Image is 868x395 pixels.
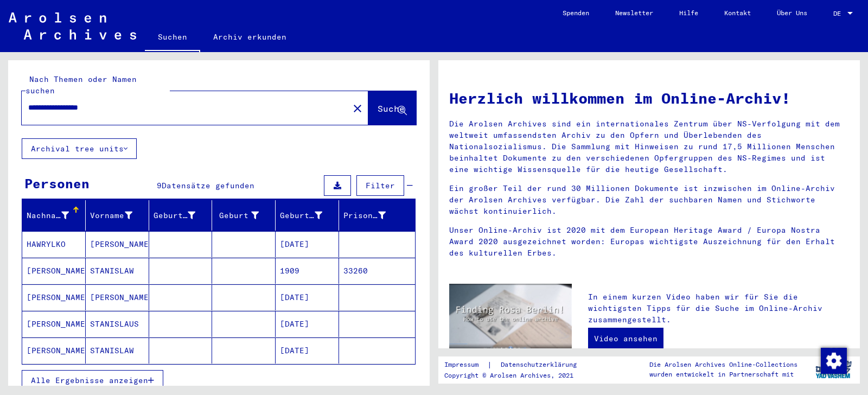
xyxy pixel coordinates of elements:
[449,118,849,175] p: Die Arolsen Archives sind ein internationales Zentrum über NS-Verfolgung mit dem weltweit umfasse...
[22,370,163,391] button: Alle Ergebnisse anzeigen
[833,10,845,17] span: DE
[444,359,590,371] div: |
[347,97,368,119] button: Clear
[366,181,395,190] span: Filter
[351,102,364,115] mat-icon: close
[449,225,849,259] p: Unser Online-Archiv ist 2020 mit dem European Heritage Award / Europa Nostra Award 2020 ausgezeic...
[27,210,69,221] div: Nachname
[154,210,196,221] div: Geburtsname
[588,291,849,326] p: In einem kurzen Video haben wir für Sie die wichtigsten Tipps für die Suche im Online-Archiv zusa...
[22,138,137,159] button: Archival tree units
[276,284,339,310] mat-cell: [DATE]
[86,231,149,257] mat-cell: [PERSON_NAME]
[649,360,797,369] p: Die Arolsen Archives Online-Collections
[149,200,213,231] mat-header-cell: Geburtsname
[216,210,259,221] div: Geburt‏
[86,258,149,284] mat-cell: STANISLAW
[86,284,149,310] mat-cell: [PERSON_NAME]
[339,200,415,231] mat-header-cell: Prisoner #
[24,174,90,193] div: Personen
[368,91,416,125] button: Suche
[280,210,322,221] div: Geburtsdatum
[90,210,132,221] div: Vorname
[22,337,86,364] mat-cell: [PERSON_NAME]
[86,337,149,364] mat-cell: STANISLAW
[276,200,339,231] mat-header-cell: Geburtsdatum
[25,74,137,95] mat-label: Nach Themen oder Namen suchen
[588,328,663,349] a: Video ansehen
[449,87,849,110] h1: Herzlich willkommen im Online-Archiv!
[343,207,402,224] div: Prisoner #
[145,24,200,52] a: Suchen
[276,231,339,257] mat-cell: [DATE]
[22,231,86,257] mat-cell: HAWRYLKO
[820,347,846,373] div: Zustimmung ändern
[157,181,162,190] span: 9
[22,284,86,310] mat-cell: [PERSON_NAME]
[449,284,572,351] img: video.jpg
[22,200,86,231] mat-header-cell: Nachname
[86,311,149,337] mat-cell: STANISLAUS
[212,200,276,231] mat-header-cell: Geburt‏
[378,103,405,114] span: Suche
[216,207,275,224] div: Geburt‏
[821,348,847,374] img: Zustimmung ändern
[280,207,339,224] div: Geburtsdatum
[22,258,86,284] mat-cell: [PERSON_NAME]
[492,359,590,371] a: Datenschutzerklärung
[22,311,86,337] mat-cell: [PERSON_NAME]
[339,258,415,284] mat-cell: 33260
[444,371,590,380] p: Copyright © Arolsen Archives, 2021
[27,207,85,224] div: Nachname
[200,24,299,50] a: Archiv erkunden
[276,258,339,284] mat-cell: 1909
[649,369,797,379] p: wurden entwickelt in Partnerschaft mit
[86,200,149,231] mat-header-cell: Vorname
[356,175,404,196] button: Filter
[276,311,339,337] mat-cell: [DATE]
[154,207,212,224] div: Geburtsname
[162,181,254,190] span: Datensätze gefunden
[343,210,386,221] div: Prisoner #
[449,183,849,217] p: Ein großer Teil der rund 30 Millionen Dokumente ist inzwischen im Online-Archiv der Arolsen Archi...
[9,12,136,40] img: Arolsen_neg.svg
[813,356,854,383] img: yv_logo.png
[31,375,148,385] span: Alle Ergebnisse anzeigen
[444,359,487,371] a: Impressum
[276,337,339,364] mat-cell: [DATE]
[90,207,149,224] div: Vorname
